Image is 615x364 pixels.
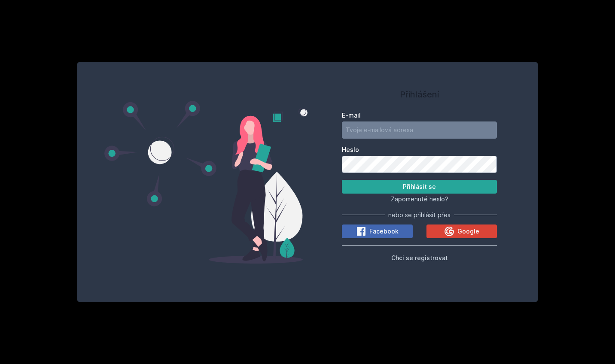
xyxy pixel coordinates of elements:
[342,121,497,139] input: Tvoje e-mailová adresa
[391,252,448,263] button: Chci se registrovat
[457,227,479,236] span: Google
[391,254,448,261] span: Chci se registrovat
[391,195,448,203] span: Zapomenuté heslo?
[342,111,497,120] label: E-mail
[342,146,497,154] label: Heslo
[342,88,497,101] h1: Přihlášení
[388,211,451,219] span: nebo se přihlásit přes
[426,224,497,238] button: Google
[342,224,413,238] button: Facebook
[342,180,497,194] button: Přihlásit se
[369,227,399,236] span: Facebook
